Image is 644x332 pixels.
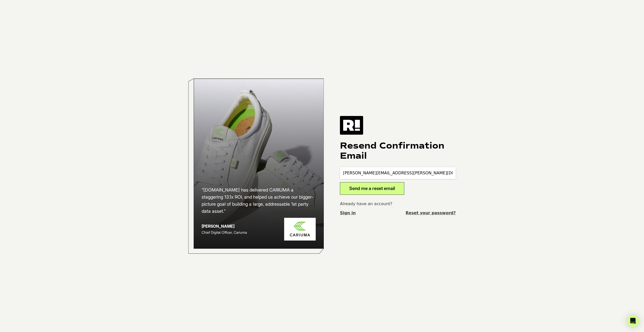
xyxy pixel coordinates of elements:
button: Send me a reset email [340,182,404,195]
a: Sign in [340,210,356,216]
span: Chief Digital Officer, Cariuma [202,230,247,234]
h1: Resend Confirmation Email [340,141,456,161]
p: Already have an account? [340,201,456,207]
a: Reset your password? [406,210,456,216]
strong: [PERSON_NAME] [202,224,234,229]
img: Cariuma [284,218,316,241]
div: Open Intercom Messenger [627,315,639,327]
h2: “[DOMAIN_NAME] has delivered CARIUMA a staggering 13.1x ROI, and helped us achieve our bigger-pic... [202,186,316,215]
img: Retention.com [340,116,363,135]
